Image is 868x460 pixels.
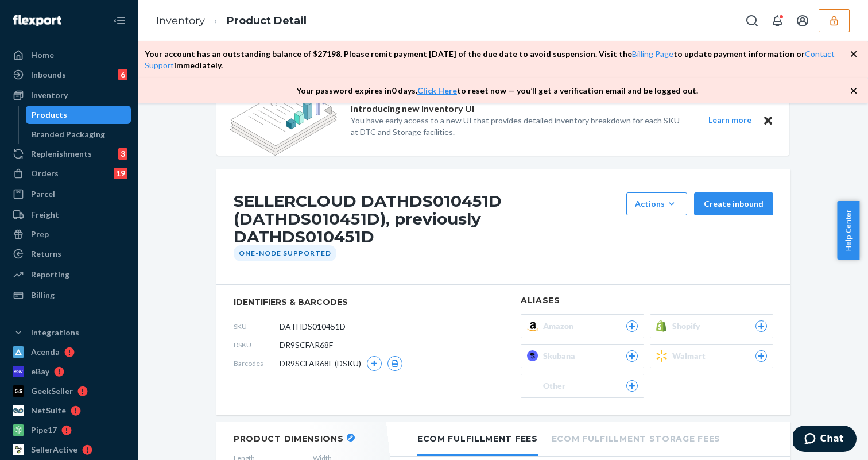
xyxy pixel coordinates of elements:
li: Ecom Fulfillment Storage Fees [552,422,720,454]
div: Pipe17 [31,424,57,436]
button: Skubana [521,344,644,368]
a: Home [7,46,131,64]
p: Introducing new Inventory UI [351,102,474,115]
span: Other [543,380,570,392]
div: One-Node Supported [234,245,336,261]
a: SellerActive [7,440,131,459]
button: Learn more [701,113,758,127]
a: NetSuite [7,401,131,420]
div: Returns [31,248,61,260]
button: Close [761,113,776,127]
ol: breadcrumbs [147,4,316,38]
span: Skubana [543,350,580,362]
p: Your password expires in 0 days . to reset now — you’ll get a verification email and be logged out. [296,85,698,96]
div: Inventory [31,90,68,101]
button: Amazon [521,314,644,338]
span: Barcodes [234,358,280,368]
a: Billing Page [632,49,673,59]
a: Branded Packaging [26,125,131,144]
div: 19 [114,168,127,179]
div: Replenishments [31,148,92,160]
button: Open notifications [766,9,789,32]
div: Billing [31,289,55,301]
a: Replenishments3 [7,145,131,163]
li: Ecom Fulfillment Fees [417,422,538,456]
a: Orders19 [7,164,131,183]
div: Branded Packaging [32,129,105,140]
a: Inbounds6 [7,65,131,84]
a: Products [26,106,131,124]
div: 6 [118,69,127,80]
img: Flexport logo [13,15,61,26]
a: Click Here [417,86,457,95]
div: Acenda [31,346,60,358]
iframe: Opens a widget where you can chat to one of our agents [793,426,857,454]
span: DR9SCFAR68F [280,339,333,351]
div: 3 [118,148,127,160]
h1: SELLERCLOUD DATHDS010451D (DATHDS010451D), previously DATHDS010451D [234,192,621,245]
h2: Aliases [521,296,773,305]
span: Walmart [672,350,710,362]
div: Parcel [31,188,55,200]
a: Freight [7,206,131,224]
div: eBay [31,366,49,377]
a: Returns [7,245,131,263]
button: Other [521,374,644,398]
button: Actions [626,192,687,215]
div: SellerActive [31,444,77,455]
a: Prep [7,225,131,243]
img: new-reports-banner-icon.82668bd98b6a51aee86340f2a7b77ae3.png [230,84,337,156]
div: Actions [635,198,679,210]
h2: Product Dimensions [234,434,344,444]
a: Pipe17 [7,421,131,439]
button: Create inbound [694,192,773,215]
span: DR9SCFAR68F (DSKU) [280,358,361,369]
a: Parcel [7,185,131,203]
a: Product Detail [227,14,307,27]
div: Products [32,109,67,121]
button: Open Search Box [741,9,764,32]
div: Integrations [31,327,79,338]
span: Amazon [543,320,578,332]
div: NetSuite [31,405,66,416]
a: GeekSeller [7,382,131,400]
span: identifiers & barcodes [234,296,486,308]
p: You have early access to a new UI that provides detailed inventory breakdown for each SKU at DTC ... [351,115,687,138]
a: Reporting [7,265,131,284]
button: Shopify [650,314,773,338]
button: Help Center [837,201,859,260]
div: Freight [31,209,59,221]
a: Inventory [7,86,131,105]
div: Reporting [31,269,69,280]
button: Close Navigation [108,9,131,32]
button: Open account menu [791,9,814,32]
button: Integrations [7,323,131,342]
a: Inventory [156,14,205,27]
a: Acenda [7,343,131,361]
div: Inbounds [31,69,66,80]
div: Home [31,49,54,61]
p: Your account has an outstanding balance of $ 27198 . Please remit payment [DATE] of the due date ... [145,48,850,71]
span: SKU [234,322,280,331]
span: DSKU [234,340,280,350]
span: Shopify [672,320,705,332]
div: Prep [31,229,49,240]
button: Walmart [650,344,773,368]
div: GeekSeller [31,385,73,397]
a: eBay [7,362,131,381]
a: Billing [7,286,131,304]
div: Orders [31,168,59,179]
